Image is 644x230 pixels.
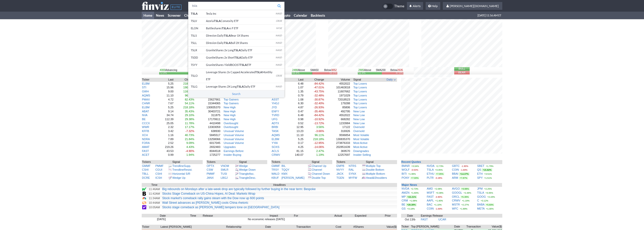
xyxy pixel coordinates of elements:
[353,90,367,93] a: Top Losers
[272,106,277,109] a: JYD
[142,78,157,82] th: Ticker
[383,4,404,9] a: Theme
[312,168,322,171] a: Channel
[427,172,434,175] a: ETHU
[142,90,149,93] a: GWH
[477,176,483,179] a: SPY
[207,172,215,175] a: PMMF
[172,164,191,167] a: TrendlineSupp.
[224,134,244,137] a: Unusual Volume
[353,118,365,121] a: New Low
[312,164,326,167] a: Channel Up
[188,32,206,39] td: TSLS
[188,69,206,83] td: TSLO
[157,78,174,82] th: Last
[142,98,150,101] a: PMAX
[353,149,369,152] a: Downgrades
[272,114,279,117] a: TVRD
[281,168,289,171] a: TQQY
[314,94,324,97] span: -32.48%
[224,122,238,125] a: Overbought
[427,168,434,171] a: TSLA
[182,12,196,19] a: Charts
[188,39,206,47] td: TSLL
[172,164,184,167] span: Trendline
[207,176,214,179] a: JANX
[477,164,485,167] a: SBET
[155,164,163,167] a: PMMF
[206,69,276,83] td: Leverage Shares 2x Capped Accelerated Monthly ETF
[142,134,148,137] a: XCH
[224,153,241,156] a: Insider Buying
[162,187,316,191] a: Big rebounds on Mondays after a late-week drop are typically followed by further buying in the ne...
[157,113,174,117] td: 34.74
[353,141,367,144] a: Most Active
[353,138,369,141] a: Most Volatile
[276,25,284,32] td: NYSE
[188,83,206,90] td: TSLG
[224,149,244,152] a: Earnings Before
[272,125,278,129] a: BRBI
[234,56,241,59] b: TSLA
[206,32,276,39] td: Direxion Daily Bear 1X Shares
[195,101,221,106] td: 15344065
[452,195,460,198] a: ORCL
[353,86,367,89] a: Top Losers
[427,195,434,198] a: FAST
[292,72,299,74] div: 44.9%
[157,94,174,98] td: 11.10
[142,86,146,89] a: STI
[142,130,149,133] a: KFFB
[281,164,286,167] a: BIL
[402,191,409,194] a: AMZN
[272,122,279,125] a: ADTX
[336,164,344,167] a: EMPB
[324,98,350,102] td: 72018523
[276,83,284,90] td: NASD
[276,47,284,54] td: NASD
[287,106,304,110] td: 4.87
[272,130,279,133] a: TASK
[195,106,221,110] td: 130835370
[276,17,284,25] td: CBOE
[353,102,367,105] a: Top Losers
[402,164,410,167] a: BMNR
[401,160,421,163] a: Recent Quotes
[183,106,194,109] span: 218.18%
[292,69,298,71] span: 2488
[353,82,367,85] a: Top Losers
[222,27,228,30] b: TSLA
[185,110,194,113] span: 35.43%
[396,72,403,74] div: 47.6%
[276,39,284,47] td: NASD
[314,102,324,105] span: -32.40%
[287,98,304,102] td: 1.08
[221,176,228,179] a: LBGJ
[353,153,371,156] a: Insider Selling
[188,17,206,25] td: TSLV
[206,54,276,61] td: GraniteShares 2x Short Daily ETF
[314,110,324,113] span: -35.46%
[183,82,194,85] span: 218.18%
[272,141,278,144] a: YYAI
[336,176,344,179] a: TGEN
[224,110,236,113] a: New High
[443,2,502,10] a: [PERSON_NAME][DOMAIN_NAME]
[142,168,149,171] a: CSHI
[142,106,150,109] a: ELBM
[224,125,238,129] a: Overbought
[477,12,501,19] span: [DATE] 11:56 AM ET
[160,72,167,74] div: 72.0%
[142,125,149,129] a: WWR
[324,110,350,114] td: 492795
[214,19,221,22] b: TSLA
[427,164,434,167] a: NVDA
[155,168,162,171] a: CGUI
[366,168,384,171] a: Double Bottom
[224,34,231,37] b: TSLA
[387,78,393,82] span: Daily
[154,12,166,19] a: News
[272,110,279,113] a: ENFY
[314,82,324,85] span: -84.42%
[188,90,284,97] a: Search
